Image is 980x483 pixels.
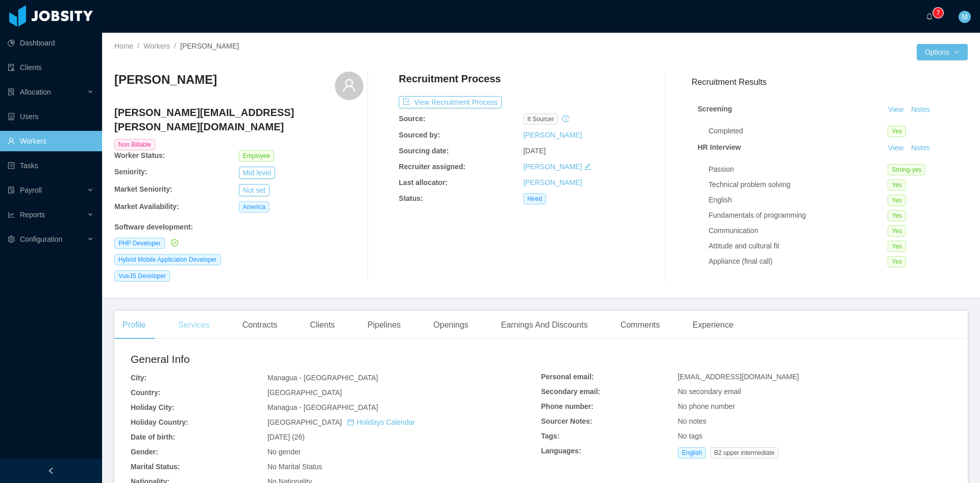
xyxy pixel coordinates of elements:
[523,113,558,125] span: it sourcer
[239,167,275,179] button: Mid level
[888,241,906,252] span: Yes
[399,114,425,123] b: Source:
[708,210,888,221] div: Fundamentals of programming
[302,311,343,339] div: Clients
[708,179,888,190] div: Technical problem solving
[493,311,596,339] div: Earnings And Discounts
[8,236,15,243] i: icon: setting
[267,418,415,426] span: [GEOGRAPHIC_DATA]
[137,42,139,50] span: /
[541,402,594,410] b: Phone number:
[131,463,180,471] b: Marital Status:
[926,13,933,20] i: icon: bell
[612,311,668,339] div: Comments
[8,57,94,78] a: icon: auditClients
[114,168,148,176] b: Seniority:
[131,418,188,426] b: Holiday Country:
[541,417,592,425] b: Sourcer Notes:
[170,311,217,339] div: Services
[907,142,934,154] button: Notes
[143,42,170,50] a: Workers
[8,88,15,96] i: icon: solution
[234,311,285,339] div: Contracts
[523,147,546,155] span: [DATE]
[239,184,269,196] button: Not set
[8,131,94,151] a: icon: userWorkers
[114,105,363,134] h4: [PERSON_NAME][EMAIL_ADDRESS][PERSON_NAME][DOMAIN_NAME]
[399,178,448,187] b: Last allocator:
[523,163,582,171] a: [PERSON_NAME]
[523,178,582,187] a: [PERSON_NAME]
[114,151,165,159] b: Worker Status:
[131,351,541,367] h2: General Info
[267,403,378,411] span: Managua - [GEOGRAPHIC_DATA]
[399,96,502,108] button: icon: exportView Recruitment Process
[523,131,582,139] a: [PERSON_NAME]
[399,194,423,202] b: Status:
[8,33,94,53] a: icon: pie-chartDashboard
[399,131,440,139] b: Sourced by:
[359,311,409,339] div: Pipelines
[541,387,600,396] b: Secondary email:
[114,254,221,265] span: Hybrid Mobile Application Developer
[267,463,322,471] span: No Marital Status
[933,8,943,18] sup: 7
[678,387,741,396] span: No secondary email
[888,164,925,175] span: Strong-yes
[239,201,269,213] span: America
[131,448,158,456] b: Gender:
[239,150,274,162] span: Employee
[888,256,906,267] span: Yes
[267,448,301,456] span: No gender
[708,225,888,236] div: Communication
[541,373,594,381] b: Personal email:
[114,185,173,193] b: Market Seniority:
[131,403,175,411] b: Holiday City:
[169,239,178,247] a: icon: check-circle
[114,311,154,339] div: Profile
[114,238,165,249] span: PHP Developer
[174,42,176,50] span: /
[114,223,193,231] b: Software development :
[888,195,906,206] span: Yes
[888,179,906,191] span: Yes
[541,447,581,455] b: Languages:
[399,98,502,106] a: icon: exportView Recruitment Process
[114,270,170,282] span: VueJS Developer
[708,256,888,267] div: Appliance (final call)
[8,106,94,127] a: icon: robotUsers
[917,44,968,60] button: Optionsicon: down
[678,447,706,458] span: English
[425,311,477,339] div: Openings
[20,88,51,96] span: Allocation
[885,144,907,152] a: View
[342,78,356,93] i: icon: user
[692,76,968,88] h3: Recruitment Results
[267,433,305,441] span: [DATE] (26)
[171,239,178,246] i: icon: check-circle
[131,388,160,397] b: Country:
[347,419,354,426] i: icon: calendar
[698,143,741,151] strong: HR Interview
[8,187,15,194] i: icon: file-protect
[584,163,591,170] i: icon: edit
[8,155,94,176] a: icon: profileTasks
[399,72,501,86] h4: Recruitment Process
[114,42,133,50] a: Home
[962,11,968,23] span: M
[523,193,546,204] span: Hired
[708,241,888,251] div: Attitude and cultural fit
[888,126,906,137] span: Yes
[888,210,906,221] span: Yes
[888,225,906,237] span: Yes
[708,126,888,136] div: Completed
[708,164,888,175] div: Passion
[20,235,62,243] span: Configuration
[347,418,415,426] a: icon: calendarHolidays Calendar
[907,104,934,116] button: Notes
[678,417,706,425] span: No notes
[710,447,778,458] span: B2 upper intermediate
[20,211,45,219] span: Reports
[180,42,239,50] span: [PERSON_NAME]
[937,8,940,18] p: 7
